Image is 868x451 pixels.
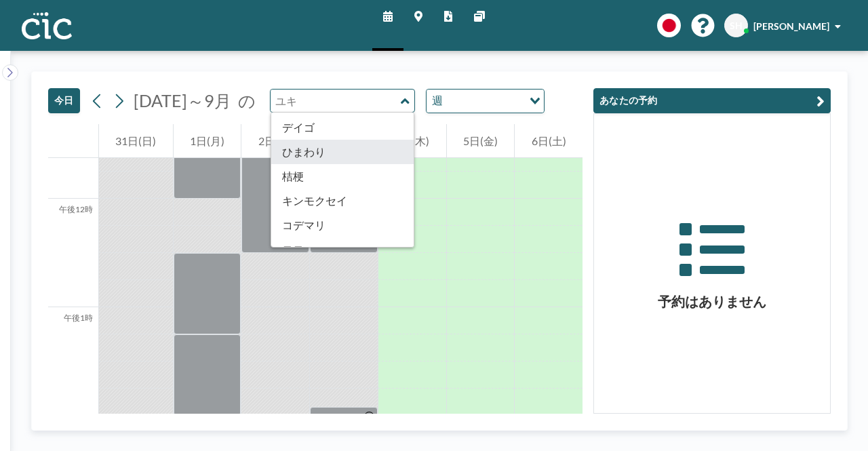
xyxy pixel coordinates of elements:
font: の [238,90,256,111]
button: 今日 [48,88,80,113]
font: 31日(日) [115,134,156,147]
font: 予約はありません [658,293,766,309]
font: 今日 [54,94,74,106]
input: ユキ [271,90,401,112]
font: 午後12時 [59,204,93,214]
font: 2日(火) [258,134,293,147]
font: モモ [282,243,304,256]
font: 午後1時 [64,313,93,323]
img: 組織ロゴ [22,12,72,39]
font: 5日(金) [463,134,498,147]
div: オプションを検索 [427,90,544,113]
font: SH [730,20,743,31]
font: 桔梗 [282,170,304,182]
input: オプションを検索 [447,92,521,110]
font: あなたの予約 [599,94,658,106]
font: キンモクセイ [282,194,347,207]
font: 週 [432,94,443,106]
font: [DATE]～9月 [134,90,231,111]
font: 1日(月) [190,134,224,147]
button: あなたの予約 [593,88,831,113]
font: 6日(土) [532,134,566,147]
font: [PERSON_NAME] [753,20,829,32]
font: デイゴ [282,121,315,134]
font: コデマリ [282,218,325,231]
font: ひまわり [282,145,325,158]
